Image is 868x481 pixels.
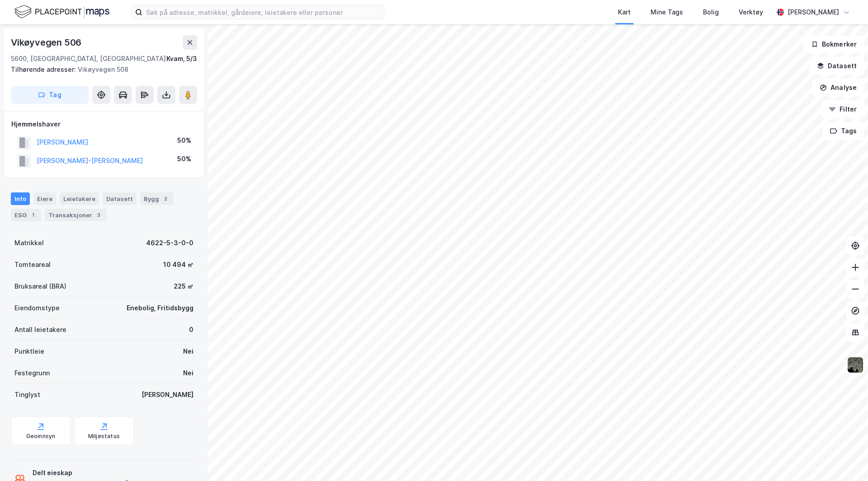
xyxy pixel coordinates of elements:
[94,210,103,219] div: 3
[140,192,174,205] div: Bygg
[703,7,719,18] div: Bolig
[33,192,56,205] div: Eiere
[163,259,193,270] div: 10 494 ㎡
[103,192,137,205] div: Datasett
[11,65,78,73] span: Tilhørende adresser:
[803,35,864,53] button: Bokmerker
[146,238,193,248] div: 4622-5-3-0-0
[189,324,193,335] div: 0
[33,467,151,478] div: Delt eieskap
[14,368,50,378] div: Festegrunn
[809,57,864,75] button: Datasett
[11,53,166,64] div: 5600, [GEOGRAPHIC_DATA], [GEOGRAPHIC_DATA]
[823,438,868,481] div: Kontrollprogram for chat
[11,209,41,221] div: ESG
[823,438,868,481] iframe: Chat Widget
[14,238,44,248] div: Matrikkel
[161,194,170,203] div: 2
[822,122,864,140] button: Tags
[14,346,44,357] div: Punktleie
[142,5,384,19] input: Søk på adresse, matrikkel, gårdeiere, leietakere eller personer
[28,210,38,219] div: 1
[14,259,51,270] div: Tomteareal
[60,192,99,205] div: Leietakere
[45,209,107,221] div: Transaksjoner
[11,119,197,130] div: Hjemmelshaver
[14,389,40,400] div: Tinglyst
[14,303,60,313] div: Eiendomstype
[183,346,193,357] div: Nei
[14,281,66,292] div: Bruksareal (BRA)
[26,433,56,440] div: Geoinnsyn
[651,7,683,18] div: Mine Tags
[812,79,864,97] button: Analyse
[11,192,30,205] div: Info
[177,154,191,164] div: 50%
[847,356,864,374] img: 9k=
[142,389,193,400] div: [PERSON_NAME]
[88,433,120,440] div: Miljøstatus
[183,368,193,378] div: Nei
[11,35,83,50] div: Vikøyvegen 506
[127,303,193,313] div: Enebolig, Fritidsbygg
[821,100,864,118] button: Filter
[174,281,193,292] div: 225 ㎡
[11,86,89,104] button: Tag
[166,53,197,64] div: Kvam, 5/3
[14,4,109,20] img: logo.f888ab2527a4732fd821a326f86c7f29.svg
[618,7,631,18] div: Kart
[14,324,66,335] div: Antall leietakere
[788,7,839,18] div: [PERSON_NAME]
[739,7,763,18] div: Verktøy
[177,135,191,146] div: 50%
[11,64,190,75] div: Vikøyvegen 508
